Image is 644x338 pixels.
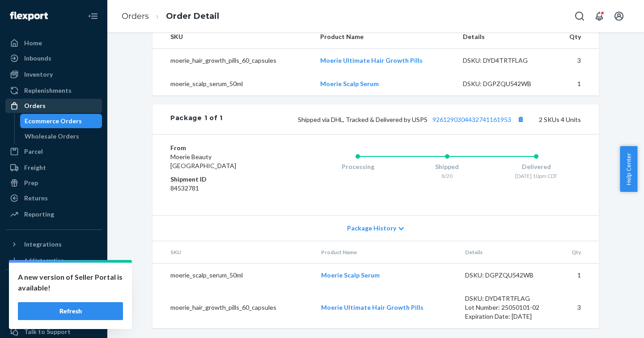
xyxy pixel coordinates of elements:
[298,116,526,123] span: Shipped via DHL, Tracked & Delivered by USPS
[465,303,549,312] div: Lot Number: 25050101-02
[153,49,313,73] td: moerie_hair_growth_pills_60_capsules
[5,295,102,306] a: Add Fast Tag
[491,172,581,180] div: [DATE] 10pm CDT
[556,264,599,287] td: 1
[556,287,599,328] td: 3
[24,101,46,110] div: Orders
[313,25,456,49] th: Product Name
[5,309,102,324] a: Settings
[5,51,102,65] a: Inbounds
[153,287,314,328] td: moerie_hair_growth_pills_60_capsules
[24,256,64,264] div: Add Integration
[321,271,380,279] a: Moerie Scalp Serum
[153,25,313,49] th: SKU
[24,240,62,249] div: Integrations
[5,36,102,50] a: Home
[458,241,556,264] th: Details
[5,237,102,251] button: Integrations
[456,25,554,49] th: Details
[153,72,313,95] td: moerie_scalp_serum_50ml
[5,176,102,190] a: Prep
[321,303,424,311] a: Moerie Ultimate Hair Growth Pills
[84,7,102,25] button: Close Navigation
[314,241,458,264] th: Product Name
[554,49,599,73] td: 3
[18,302,123,320] button: Refresh
[432,116,511,123] a: 9261290304432741161953
[122,11,149,21] a: Orders
[114,3,226,30] ol: breadcrumbs
[24,327,71,336] div: Talk to Support
[554,25,599,49] th: Qty
[24,147,43,156] div: Parcel
[170,175,277,184] dt: Shipment ID
[170,143,277,152] dt: From
[5,207,102,221] a: Reporting
[571,7,589,25] button: Open Search Box
[465,312,549,321] div: Expiration Date: [DATE]
[25,132,79,141] div: Wholesale Orders
[5,255,102,266] a: Add Integration
[25,117,82,126] div: Ecommerce Orders
[24,54,51,63] div: Inbounds
[5,277,102,291] button: Fast Tags
[24,163,46,172] div: Freight
[610,7,628,25] button: Open account menu
[170,113,223,125] div: Package 1 of 1
[5,67,102,82] a: Inventory
[402,172,492,180] div: 8/20
[153,241,314,264] th: SKU
[554,72,599,95] td: 1
[24,178,38,187] div: Prep
[10,12,48,21] img: Flexport logo
[24,194,48,203] div: Returns
[5,160,102,175] a: Freight
[515,113,526,125] button: Copy tracking number
[5,83,102,98] a: Replenishments
[24,39,42,48] div: Home
[24,86,72,95] div: Replenishments
[223,113,581,125] div: 2 SKUs 4 Units
[465,294,549,303] div: DSKU: DYD4TRTFLAG
[24,210,54,219] div: Reporting
[313,162,402,171] div: Processing
[590,7,608,25] button: Open notifications
[153,264,314,287] td: moerie_scalp_serum_50ml
[20,129,102,143] a: Wholesale Orders
[24,70,53,79] div: Inventory
[166,11,219,21] a: Order Detail
[5,144,102,159] a: Parcel
[463,56,547,65] div: DSKU: DYD4TRTFLAG
[170,184,277,193] dd: 84532781
[320,56,423,64] a: Moerie Ultimate Hair Growth Pills
[463,79,547,88] div: DSKU: DGPZQU542WB
[5,99,102,113] a: Orders
[491,162,581,171] div: Delivered
[347,224,396,233] span: Package History
[556,241,599,264] th: Qty
[170,153,236,169] span: Moerie Beauty [GEOGRAPHIC_DATA]
[465,271,549,280] div: DSKU: DGPZQU542WB
[320,80,379,87] a: Moerie Scalp Serum
[5,191,102,205] a: Returns
[620,146,637,192] button: Help Center
[18,272,123,293] p: A new version of Seller Portal is available!
[20,114,102,128] a: Ecommerce Orders
[402,162,492,171] div: Shipped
